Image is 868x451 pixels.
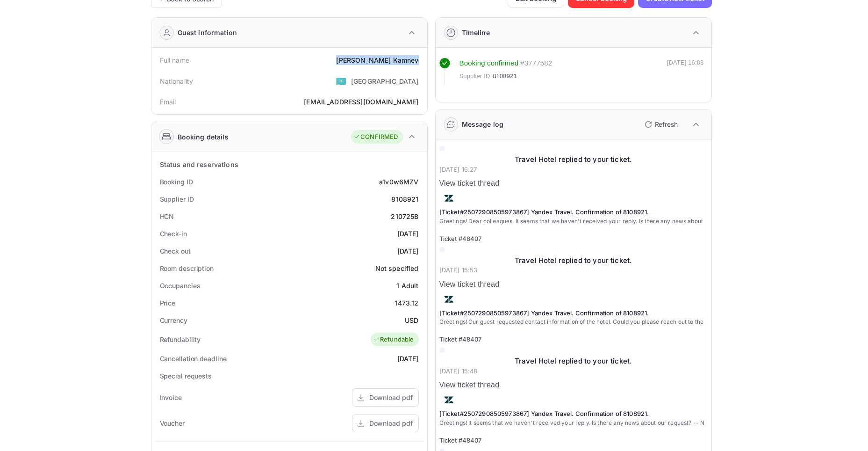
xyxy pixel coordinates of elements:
div: Not specified [375,263,419,273]
div: 1473.12 [395,298,418,308]
div: Occupancies [160,281,201,291]
div: Email [160,97,176,107]
p: View ticket thread [439,178,708,189]
div: Refundable [373,335,414,344]
div: USD [405,315,418,325]
div: [GEOGRAPHIC_DATA] [351,76,419,86]
div: Download pdf [369,393,413,402]
div: 210725B [391,211,418,221]
div: Supplier ID [160,194,194,204]
div: HCN [160,211,174,221]
div: Check-in [160,229,187,239]
span: Ticket #48407 [439,436,482,444]
p: [Ticket#25072908505973867] Yandex Travel. Confirmation of 8108921. [439,208,708,217]
div: Invoice [160,393,182,402]
div: Check out [160,246,191,256]
div: Voucher [160,418,185,428]
p: View ticket thread [439,379,708,391]
div: Refundability [160,335,201,344]
p: [Ticket#25072908505973867] Yandex Travel. Confirmation of 8108921. [439,309,708,318]
button: Refresh [639,117,681,132]
p: Greetings! Dear colleagues, It seems that we haven't received your reply. Is there any news about [439,217,708,225]
div: [PERSON_NAME] Kamnev [336,55,418,65]
img: AwvSTEc2VUhQAAAAAElFTkSuQmCC [439,189,458,208]
div: Booking details [178,132,229,142]
div: Travel Hotel replied to your ticket. [439,154,708,165]
div: a1v0w6MZV [379,177,418,187]
p: View ticket thread [439,279,708,290]
div: Travel Hotel replied to your ticket. [439,356,708,367]
div: 8108921 [391,194,418,204]
p: [DATE] 16:27 [439,165,708,175]
img: AwvSTEc2VUhQAAAAAElFTkSuQmCC [439,391,458,409]
p: [DATE] 15:53 [439,266,708,275]
div: 1 Adult [396,281,418,291]
div: Booking ID [160,177,193,187]
p: Greetings! It seems that we haven't received your reply. Is there any news about our request? -- N [439,419,708,427]
div: Cancellation deadline [160,354,227,364]
div: Travel Hotel replied to your ticket. [439,255,708,266]
div: Nationality [160,76,194,86]
div: Download pdf [369,418,413,428]
div: Room description [160,263,214,273]
p: [Ticket#25072908505973867] Yandex Travel. Confirmation of 8108921. [439,409,708,419]
div: Guest information [178,28,237,37]
img: AwvSTEc2VUhQAAAAAElFTkSuQmCC [439,290,458,309]
div: [DATE] 16:03 [667,58,704,85]
p: [DATE] 15:48 [439,367,708,376]
span: Ticket #48407 [439,235,482,242]
span: 8108921 [493,72,517,81]
span: Ticket #48407 [439,335,482,343]
span: Supplier ID: [459,72,492,81]
p: Greetings! Our guest requested contact information of the hotel. Could you please reach out to the [439,318,708,326]
span: United States [336,73,346,89]
div: Full name [160,55,189,65]
div: Special requests [160,371,212,381]
div: [DATE] [397,354,419,364]
p: Refresh [655,119,678,129]
div: Message log [462,119,504,129]
div: [EMAIL_ADDRESS][DOMAIN_NAME] [304,97,418,107]
div: Booking confirmed [459,58,519,69]
div: # 3777582 [520,58,552,69]
div: Currency [160,315,187,325]
div: CONFIRMED [353,132,398,142]
div: Price [160,298,176,308]
div: Status and reservations [160,160,238,169]
div: Timeline [462,28,490,37]
div: [DATE] [397,229,419,239]
div: [DATE] [397,246,419,256]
